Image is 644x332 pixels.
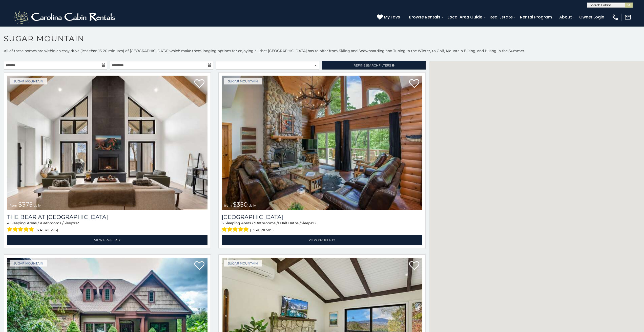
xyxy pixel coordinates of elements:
[18,201,33,208] span: $375
[406,13,443,21] a: Browse Rentals
[194,79,204,89] a: Add to favorites
[10,78,47,84] a: Sugar Mountain
[487,13,515,21] a: Real Estate
[7,221,9,225] span: 4
[233,201,248,208] span: $350
[7,76,207,210] img: The Bear At Sugar Mountain
[222,76,422,210] img: Grouse Moor Lodge
[409,79,419,89] a: Add to favorites
[34,204,41,207] span: daily
[13,10,118,25] img: White-1-2.png
[222,221,224,225] span: 5
[222,214,422,220] a: [GEOGRAPHIC_DATA]
[7,76,207,210] a: The Bear At Sugar Mountain from $375 daily
[7,220,207,233] div: Sleeping Areas / Bathrooms / Sleeps:
[224,204,232,207] span: from
[313,221,316,225] span: 12
[253,221,255,225] span: 3
[224,78,262,84] a: Sugar Mountain
[445,13,485,21] a: Local Area Guide
[624,14,631,21] img: mail-regular-white.png
[409,261,419,271] a: Add to favorites
[76,221,79,225] span: 12
[7,214,207,220] h3: The Bear At Sugar Mountain
[194,261,204,271] a: Add to favorites
[224,260,262,267] a: Sugar Mountain
[517,13,554,21] a: Rental Program
[7,214,207,220] a: The Bear At [GEOGRAPHIC_DATA]
[222,214,422,220] h3: Grouse Moor Lodge
[365,63,379,67] span: Search
[222,220,422,233] div: Sleeping Areas / Bathrooms / Sleeps:
[10,260,47,267] a: Sugar Mountain
[577,13,607,21] a: Owner Login
[557,13,574,21] a: About
[222,235,422,245] a: View Property
[39,221,41,225] span: 3
[278,221,301,225] span: 1 Half Baths /
[7,235,207,245] a: View Property
[354,63,391,67] span: Refine Filters
[10,204,17,207] span: from
[35,227,58,233] span: (6 reviews)
[250,227,274,233] span: (13 reviews)
[322,61,425,70] a: RefineSearchFilters
[612,14,619,21] img: phone-regular-white.png
[249,204,256,207] span: daily
[377,14,401,20] a: My Favs
[384,14,400,20] span: My Favs
[222,76,422,210] a: Grouse Moor Lodge from $350 daily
